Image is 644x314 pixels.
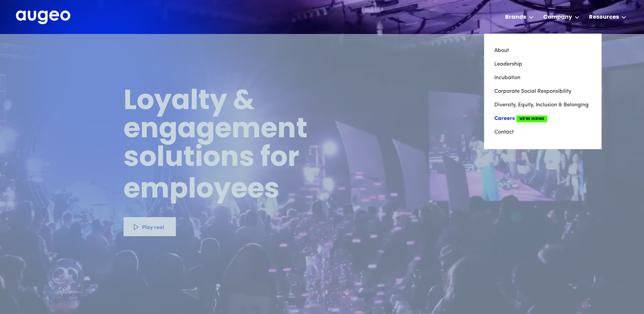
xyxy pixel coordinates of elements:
[589,13,619,21] div: Resources
[484,34,602,149] nav: Company
[494,44,591,57] a: About
[16,11,70,25] a: home
[543,13,572,21] div: Company
[494,125,591,139] a: Contact
[494,71,591,85] a: Incubation
[494,98,591,112] a: Diversity, Equity, Inclusion & Belonging
[494,85,591,98] a: Corporate Social Responsibility
[494,112,591,125] a: CareersWe're Hiring
[516,116,547,122] span: We're Hiring
[494,57,591,71] a: Leadership
[505,13,526,21] div: Brands
[16,11,70,24] img: Augeo's full logo in white.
